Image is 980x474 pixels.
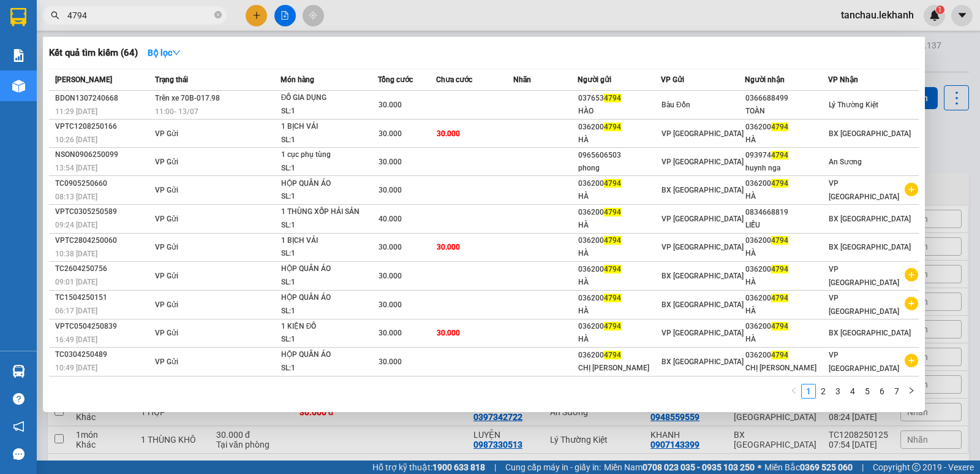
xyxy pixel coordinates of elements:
[155,357,178,366] span: VP Gửi
[904,384,919,399] button: right
[771,151,788,159] span: 4794
[379,215,402,223] span: 40.000
[55,164,97,172] span: 13:54 [DATE]
[138,43,190,63] button: Bộ lọcdown
[55,92,151,105] div: BDON1307240668
[155,215,178,223] span: VP Gửi
[829,158,862,166] span: An Sương
[55,148,151,161] div: NSON0906250099
[379,329,402,337] span: 30.000
[12,49,25,62] img: solution-icon
[379,158,402,166] span: 30.000
[604,294,621,302] span: 4794
[578,162,660,175] div: phong
[661,272,744,280] span: BX [GEOGRAPHIC_DATA]
[908,387,915,394] span: right
[846,384,859,398] a: 4
[281,333,373,346] div: SL: 1
[578,234,660,247] div: 036200
[745,362,827,375] div: CHỊ [PERSON_NAME]
[816,384,831,399] li: 2
[55,320,151,333] div: VPTC0504250839
[578,320,660,333] div: 036200
[155,186,178,194] span: VP Gửi
[661,300,744,309] span: BX [GEOGRAPHIC_DATA]
[875,384,889,399] li: 6
[745,75,785,84] span: Người nhận
[281,91,373,105] div: ĐỒ GIA DỤNG
[281,348,373,362] div: HỘP QUẦN ÁO
[745,292,827,305] div: 036200
[379,272,402,280] span: 30.000
[578,276,660,289] div: HÀ
[861,384,874,398] a: 5
[281,262,373,276] div: HỘP QUẦN ÁO
[578,105,660,118] div: HÀO
[661,129,744,138] span: VP [GEOGRAPHIC_DATA]
[578,75,611,84] span: Người gửi
[578,333,660,346] div: HÀ
[829,129,911,138] span: BX [GEOGRAPHIC_DATA]
[829,215,911,223] span: BX [GEOGRAPHIC_DATA]
[904,384,919,399] li: Next Page
[604,265,621,273] span: 4794
[281,291,373,305] div: HỘP QUẦN ÁO
[436,75,472,84] span: Chưa cước
[604,179,621,188] span: 4794
[55,250,97,258] span: 10:38 [DATE]
[214,10,222,21] span: close-circle
[578,121,660,134] div: 036200
[661,186,744,194] span: BX [GEOGRAPHIC_DATA]
[55,75,112,84] span: [PERSON_NAME]
[829,329,911,337] span: BX [GEOGRAPHIC_DATA]
[771,322,788,331] span: 4794
[860,384,875,399] li: 5
[578,349,660,362] div: 036200
[55,120,151,133] div: VPTC1208250166
[13,393,24,405] span: question-circle
[281,190,373,204] div: SL: 1
[771,294,788,302] span: 4794
[49,47,138,59] h3: Kết quả tìm kiếm ( 64 )
[604,94,621,102] span: 4794
[745,177,827,190] div: 036200
[379,243,402,251] span: 30.000
[55,348,151,361] div: TC0304250489
[604,322,621,331] span: 4794
[578,219,660,232] div: HÀ
[155,129,178,138] span: VP Gửi
[281,162,373,175] div: SL: 1
[379,186,402,194] span: 30.000
[281,247,373,261] div: SL: 1
[281,75,314,84] span: Món hàng
[829,101,878,109] span: Lý Thường Kiệt
[745,149,827,162] div: 093974
[281,320,373,334] div: 1 KIỆN ĐỒ
[802,384,815,398] a: 1
[771,179,788,188] span: 4794
[281,276,373,289] div: SL: 1
[578,92,660,105] div: 037653
[828,75,858,84] span: VP Nhận
[155,107,198,116] span: 11:00 - 13/07
[829,294,899,316] span: VP [GEOGRAPHIC_DATA]
[281,205,373,219] div: 1 THÙNG XỐP HẢI SẢN
[905,183,918,196] span: plus-circle
[745,219,827,232] div: LIỄU
[379,129,402,138] span: 30.000
[745,105,827,118] div: TOÀN
[437,329,460,337] span: 30.000
[661,215,744,223] span: VP [GEOGRAPHIC_DATA]
[745,320,827,333] div: 036200
[51,11,59,20] span: search
[801,384,816,399] li: 1
[875,384,889,398] a: 6
[786,384,801,399] li: Previous Page
[437,243,460,251] span: 30.000
[578,263,660,276] div: 036200
[578,149,660,162] div: 0965606503
[816,384,830,398] a: 2
[281,234,373,248] div: 1 BỊCH VẢI
[55,262,151,275] div: TC2604250756
[661,75,684,84] span: VP Gửi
